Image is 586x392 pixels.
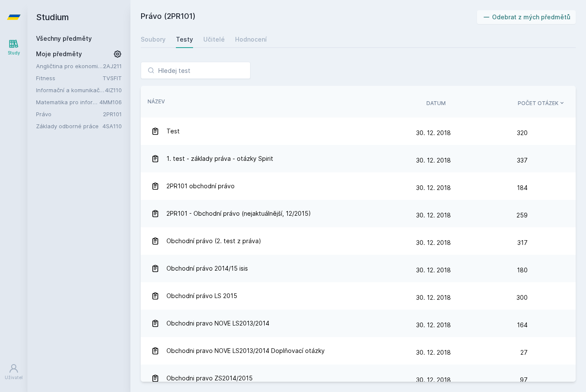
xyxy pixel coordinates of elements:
a: Základy odborné práce [36,122,103,130]
span: 30. 12. 2018 [416,376,451,383]
span: 320 [517,124,528,142]
span: 30. 12. 2018 [416,239,451,246]
span: 337 [517,152,528,169]
a: Hodnocení [235,31,267,48]
div: Soubory [141,35,166,44]
div: Testy [176,35,193,44]
span: 27 [520,344,528,361]
span: Obchodni pravo NOVE LS2013/2014 Doplňovací otázky [166,342,325,359]
span: 30. 12. 2018 [416,294,451,301]
input: Hledej test [141,62,251,79]
a: 2PR101 [103,111,122,118]
a: Soubory [141,31,166,48]
span: 164 [517,317,528,334]
a: Právo [36,110,103,118]
span: 30. 12. 2018 [416,349,451,356]
a: Obchodni pravo ZS2014/2015 30. 12. 2018 97 [141,365,576,392]
a: Informační a komunikační technologie [36,86,105,94]
a: Test 30. 12. 2018 320 [141,118,576,145]
button: Název [148,98,165,106]
a: Učitelé [203,31,225,48]
span: Obchodní právo 2014/15 isis [166,260,248,277]
button: Odebrat z mých předmětů [477,10,576,24]
a: Obchodní právo (2. test z práva) 30. 12. 2018 317 [141,227,576,255]
span: Obchodni pravo ZS2014/2015 [166,370,253,387]
a: 4SA110 [103,123,122,130]
span: 184 [517,179,528,196]
span: Počet otázek [518,100,559,107]
span: 300 [517,289,528,306]
a: Fitness [36,74,103,82]
span: Obchodní právo LS 2015 [166,287,237,305]
a: 4MM106 [100,99,122,106]
button: Počet otázek [518,100,565,107]
span: Obchodni pravo NOVE LS2013/2014 [166,315,269,332]
a: Angličtina pro ekonomická studia 1 (B2/C1) [36,62,103,70]
a: Study [2,34,26,60]
span: 30. 12. 2018 [416,184,451,191]
a: Obchodní právo 2014/15 isis 30. 12. 2018 180 [141,255,576,282]
div: Study [8,50,20,56]
div: Učitelé [203,35,225,44]
span: 259 [517,207,528,224]
a: 2AJ211 [103,63,122,69]
h2: Právo (2PR101) [141,10,477,24]
a: Obchodni pravo NOVE LS2013/2014 Doplňovací otázky 30. 12. 2018 27 [141,337,576,365]
div: Uživatel [5,374,23,381]
a: 2PR101 - Obchodní právo (nejaktuálnější, 12/2015) 30. 12. 2018 259 [141,200,576,227]
a: 4IZ110 [105,87,122,93]
span: Moje předměty [36,50,82,58]
span: 317 [517,234,528,251]
span: 30. 12. 2018 [416,157,451,164]
span: 1. test - základy práva - otázky Spirit [166,150,273,167]
a: 2PR101 obchodní právo 30. 12. 2018 184 [141,172,576,200]
span: Test [166,123,180,140]
span: 180 [517,262,528,279]
button: Datum [426,100,446,107]
span: 30. 12. 2018 [416,266,451,274]
a: Obchodni pravo NOVE LS2013/2014 30. 12. 2018 164 [141,310,576,337]
span: Obchodní právo (2. test z práva) [166,232,261,250]
span: 30. 12. 2018 [416,129,451,136]
span: 30. 12. 2018 [416,211,451,219]
a: Všechny předměty [36,35,92,42]
a: Uživatel [2,359,26,385]
span: 30. 12. 2018 [416,321,451,329]
a: Obchodní právo LS 2015 30. 12. 2018 300 [141,282,576,310]
div: Hodnocení [235,35,267,44]
a: TVSFIT [103,75,122,81]
a: Testy [176,31,193,48]
span: 2PR101 - Obchodní právo (nejaktuálnější, 12/2015) [166,205,311,222]
a: 1. test - základy práva - otázky Spirit 30. 12. 2018 337 [141,145,576,172]
span: 97 [520,371,528,389]
span: 2PR101 obchodní právo [166,178,235,195]
a: Matematika pro informatiky [36,98,100,106]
